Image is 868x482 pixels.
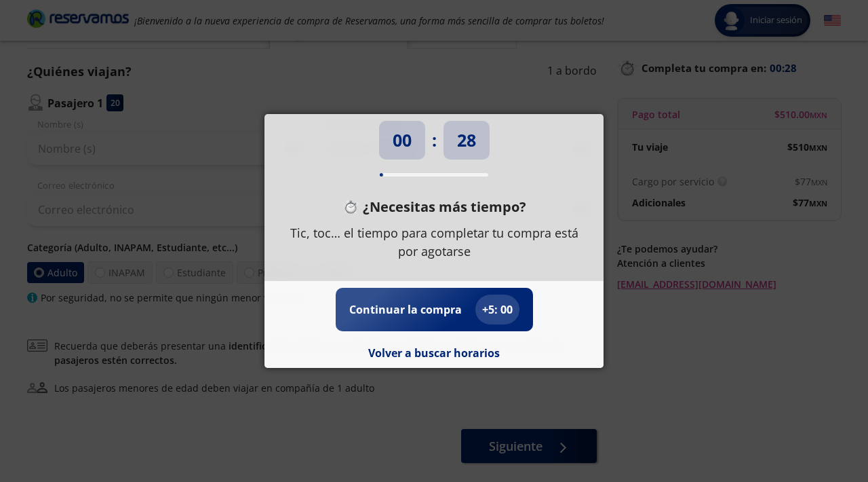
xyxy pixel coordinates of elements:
p: : [432,128,437,153]
p: Continuar la compra [349,301,462,318]
p: + 5 : 00 [482,301,513,318]
button: Continuar la compra+5: 00 [349,295,519,325]
p: 00 [393,128,412,153]
p: ¿Necesitas más tiempo? [363,197,526,217]
p: Tic, toc… el tiempo para completar tu compra está por agotarse [285,224,583,261]
p: 28 [457,128,476,153]
button: Volver a buscar horarios [368,345,500,361]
